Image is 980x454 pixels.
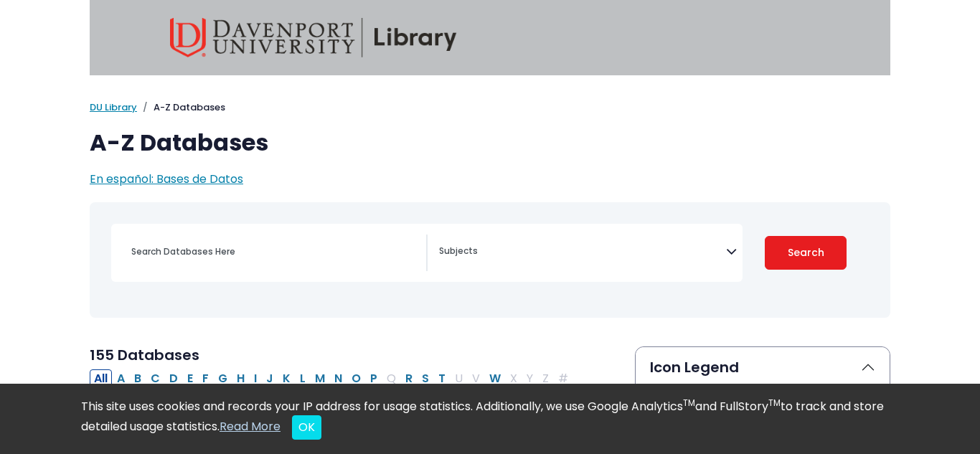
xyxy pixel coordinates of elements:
[765,236,847,270] button: Submit for Search Results
[113,369,129,388] button: Filter Results A
[81,398,899,440] div: This site uses cookies and records your IP address for usage statistics. Additionally, we use Goo...
[214,369,232,388] button: Filter Results G
[232,369,249,388] button: Filter Results H
[90,369,112,388] button: All
[146,369,164,388] button: Filter Results C
[165,369,182,388] button: Filter Results D
[636,347,890,387] button: Icon Legend
[683,397,695,409] sup: TM
[278,369,295,388] button: Filter Results K
[311,369,329,388] button: Filter Results M
[262,369,278,388] button: Filter Results J
[250,369,261,388] button: Filter Results I
[439,247,726,258] textarea: Search
[401,369,417,388] button: Filter Results R
[130,369,146,388] button: Filter Results B
[292,415,321,440] button: Close
[90,100,137,114] a: DU Library
[366,369,382,388] button: Filter Results P
[170,18,457,57] img: Davenport University Library
[434,369,450,388] button: Filter Results T
[90,129,890,156] h1: A-Z Databases
[183,369,197,388] button: Filter Results E
[90,100,890,115] nav: breadcrumb
[90,202,890,318] nav: Search filters
[90,369,574,386] div: Alpha-list to filter by first letter of database name
[90,345,199,365] span: 155 Databases
[418,369,433,388] button: Filter Results S
[485,369,505,388] button: Filter Results W
[198,369,213,388] button: Filter Results F
[347,369,365,388] button: Filter Results O
[123,241,426,262] input: Search database by title or keyword
[330,369,347,388] button: Filter Results N
[90,171,243,187] a: En español: Bases de Datos
[137,100,225,115] li: A-Z Databases
[768,397,781,409] sup: TM
[296,369,310,388] button: Filter Results L
[220,418,281,435] a: Read More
